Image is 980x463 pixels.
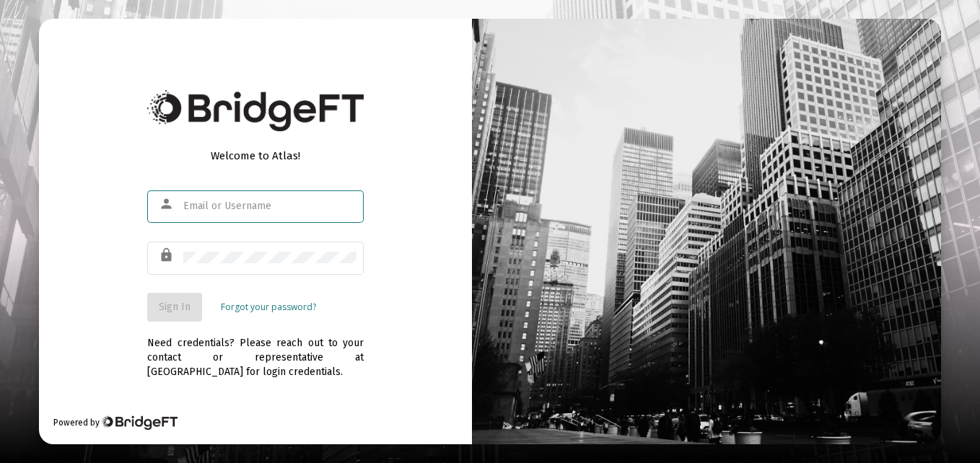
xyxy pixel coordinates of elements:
img: Bridge Financial Technology Logo [101,415,177,430]
button: Sign In [147,293,202,322]
mat-icon: person [159,195,176,213]
input: Email or Username [183,200,356,212]
mat-icon: lock [159,247,176,264]
span: Sign In [159,301,191,313]
a: Forgot your password? [221,300,316,314]
div: Welcome to Atlas! [147,149,364,163]
div: Powered by [53,415,177,430]
div: Need credentials? Please reach out to your contact or representative at [GEOGRAPHIC_DATA] for log... [147,322,364,379]
img: Bridge Financial Technology Logo [147,90,364,131]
